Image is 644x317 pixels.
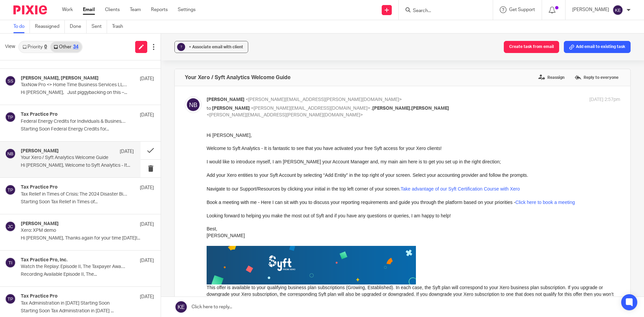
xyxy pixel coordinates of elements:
p: [PERSON_NAME] [572,6,609,13]
a: Email [83,6,95,13]
p: Your Xero / Syft Analytics Welcome Guide [21,155,111,161]
p: [DATE] [140,257,154,264]
div: ? [177,43,185,51]
a: Work [62,6,73,13]
p: [DATE] [140,221,154,228]
p: Xero: XPM demo [21,228,127,233]
p: Starting Soon Federal Energy Credits for... [21,126,154,132]
a: Reassigned [35,20,65,33]
p: Tax Administration in [DATE] Starting Soon [21,301,127,306]
h4: [PERSON_NAME] [21,148,59,154]
h4: Tax Practice Pro [21,112,58,117]
img: svg%3E [5,112,16,122]
span: to [207,106,211,111]
img: Instagram [14,214,23,222]
h4: Tax Practice Pro [21,184,58,190]
p: [DATE] [120,148,134,155]
p: Starting Soon Tax Administration in [DATE] ... [21,308,154,314]
h4: Your Xero / Syft Analytics Welcome Guide [185,74,290,81]
h4: [PERSON_NAME], [PERSON_NAME] [21,75,99,81]
img: svg%3E [5,257,16,268]
img: svg%3E [5,221,16,232]
span: <[PERSON_NAME][EMAIL_ADDRESS][DOMAIN_NAME]> [251,106,370,111]
span: [PERSON_NAME].[PERSON_NAME] [372,106,449,111]
img: YouTube [43,214,52,222]
p: Hi [PERSON_NAME], Thanks again for your time [DATE]!... [21,235,154,241]
img: Facebook [58,214,66,222]
p: Hi [PERSON_NAME], Just piggybacking on this –... [21,90,154,96]
a: Reports [151,6,168,13]
img: Tictok [29,214,38,222]
p: [DATE] [140,112,154,118]
div: 34 [73,45,78,49]
a: Other34 [50,42,82,52]
a: Priority0 [19,42,50,52]
p: TaxNow Pro <> Home Time Business Services LLC <> Welcome & Onboarding Resources! [21,82,127,88]
p: [DATE] 2:57pm [589,96,620,103]
a: To do [13,20,30,33]
p: Watch the Replay: Episode II, The Taxpayer Awakens: OBBBA Business & International Saga [21,264,127,270]
a: Settings [178,6,196,13]
h4: [PERSON_NAME] [21,221,59,227]
span: + Associate email with client [189,45,243,49]
button: ? + Associate email with client [174,41,248,53]
h4: Tax Practice Pro, Inc. [21,257,67,263]
img: svg%3E [5,294,16,304]
input: Search [412,8,473,14]
h4: Tax Practice Pro [21,294,58,299]
a: Take advantage of our Syft Certification Course with Xero [194,54,313,59]
label: Reply to everyone [573,72,620,83]
p: [DATE] [140,184,154,191]
span: , [371,106,372,111]
img: svg%3E [5,184,16,195]
button: Add email to existing task [564,41,631,53]
a: Done [70,20,87,33]
span: Get Support [509,7,535,12]
p: Tax Relief in Times of Crisis: The 2024 Disaster Bill and 2025 Updates Starting Soon [21,192,127,197]
p: Federal Energy Credits for Individuals & Businesses After OBBBA Starting Soon [21,119,127,124]
img: svg%3E [612,5,623,15]
img: Pixie [13,5,47,14]
a: Click here to book a meeting [309,67,368,73]
div: 0 [44,45,47,49]
span: <[PERSON_NAME][EMAIL_ADDRESS][PERSON_NAME][DOMAIN_NAME]> [246,97,402,102]
img: svg%3E [5,75,16,86]
p: Hi [PERSON_NAME], Welcome to Syft Analytics - It... [21,163,134,168]
img: svg%3E [5,148,16,159]
span: [PERSON_NAME] [207,97,245,102]
p: Recording Available Episode II, The... [21,272,154,277]
img: svg%3E [185,96,202,113]
span: View [5,43,15,50]
p: [DATE] [140,294,154,300]
button: Create task from email [504,41,559,53]
p: Starting Soon Tax Relief in Times of... [21,199,154,205]
a: Sent [92,20,107,33]
label: Reassign [537,72,566,83]
a: Clients [105,6,120,13]
p: [DATE] [140,75,154,82]
a: Trash [112,20,128,33]
span: <[PERSON_NAME][EMAIL_ADDRESS][PERSON_NAME][DOMAIN_NAME]> [207,113,363,117]
a: Team [130,6,141,13]
span: [PERSON_NAME] [212,106,250,111]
